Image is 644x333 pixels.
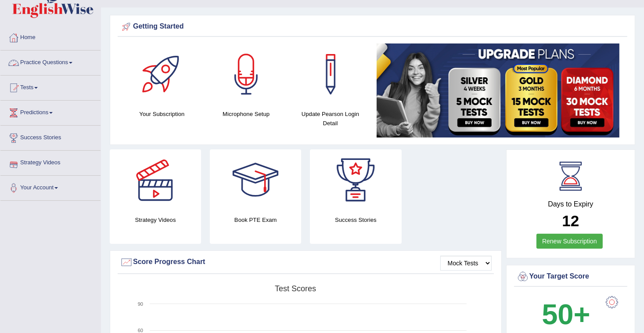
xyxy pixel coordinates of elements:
[0,101,101,123] a: Predictions
[293,109,368,128] h4: Update Pearson Login Detail
[0,176,101,198] a: Your Account
[275,284,316,293] tspan: Test scores
[542,298,590,330] b: 50+
[536,234,603,249] a: Renew Subscription
[310,215,401,224] h4: Success Stories
[120,256,492,269] div: Score Progress Chart
[0,25,101,47] a: Home
[210,215,301,224] h4: Book PTE Exam
[0,126,101,148] a: Success Stories
[0,151,101,173] a: Strategy Videos
[516,200,625,208] h4: Days to Expiry
[138,301,143,307] text: 90
[562,212,579,229] b: 12
[124,109,200,119] h4: Your Subscription
[138,328,143,333] text: 60
[120,20,625,33] div: Getting Started
[516,270,625,283] div: Your Target Score
[377,43,619,138] img: small5.jpg
[110,215,201,224] h4: Strategy Videos
[209,109,284,119] h4: Microphone Setup
[0,76,101,98] a: Tests
[0,51,101,72] a: Practice Questions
